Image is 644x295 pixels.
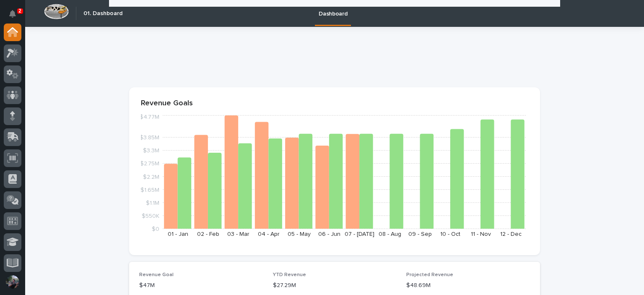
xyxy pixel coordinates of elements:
p: Revenue Goals [141,99,528,108]
text: 11 - Nov [471,231,491,237]
tspan: $4.77M [140,114,159,120]
tspan: $1.65M [140,187,159,193]
div: Notifications2 [10,10,21,23]
text: 05 - May [288,231,311,237]
text: 10 - Oct [440,231,460,237]
text: 01 - Jan [168,231,188,237]
text: 02 - Feb [197,231,219,237]
span: YTD Revenue [273,272,306,277]
p: $27.29M [273,281,397,290]
text: 06 - Jun [318,231,340,237]
img: Workspace Logo [44,4,69,19]
text: 08 - Aug [379,231,401,237]
text: 03 - Mar [227,231,249,237]
span: Revenue Goal [139,272,174,277]
tspan: $3.3M [143,148,159,154]
text: 04 - Apr [258,231,280,237]
tspan: $1.1M [146,200,159,206]
p: 2 [18,8,21,14]
span: Projected Revenue [406,272,453,277]
button: Notifications [4,5,21,23]
button: users-avatar [4,273,21,291]
p: $48.69M [406,281,530,290]
p: $47M [139,281,263,290]
tspan: $2.2M [143,174,159,180]
text: 09 - Sep [408,231,432,237]
tspan: $2.75M [140,161,159,167]
tspan: $0 [152,226,159,232]
text: 12 - Dec [500,231,522,237]
tspan: $3.85M [140,135,159,141]
h2: 01. Dashboard [83,10,122,17]
tspan: $550K [142,213,159,219]
text: 07 - [DATE] [345,231,374,237]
